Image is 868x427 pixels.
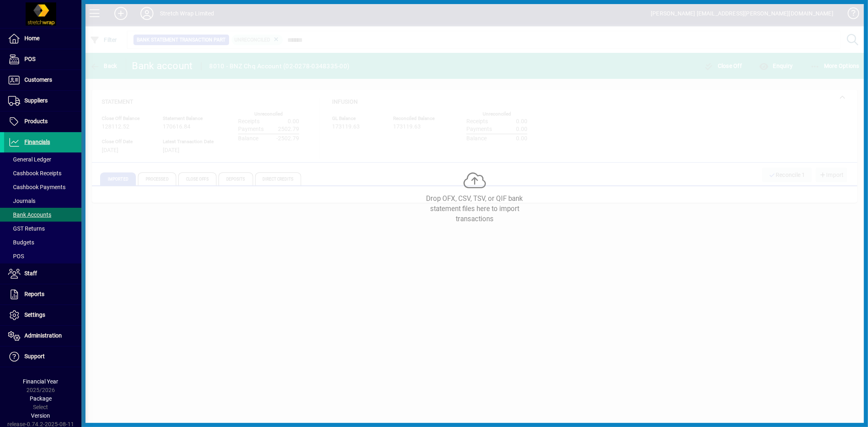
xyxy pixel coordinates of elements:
span: Staff [24,270,37,277]
a: General Ledger [4,152,81,166]
a: Support [4,346,81,367]
span: Budgets [8,239,34,246]
span: Package [30,395,52,402]
span: Administration [24,332,62,339]
a: Reports [4,284,81,305]
span: Bank Accounts [8,211,51,218]
a: POS [4,49,81,70]
span: Version [31,412,50,419]
a: Journals [4,194,81,208]
a: Budgets [4,235,81,249]
a: POS [4,249,81,263]
a: Suppliers [4,91,81,111]
span: Cashbook Receipts [8,170,61,176]
span: Cashbook Payments [8,184,66,190]
a: Administration [4,326,81,346]
span: POS [8,253,24,259]
span: Journals [8,198,35,204]
span: Support [24,353,45,359]
span: POS [24,56,35,62]
a: Settings [4,305,81,325]
a: Staff [4,264,81,284]
span: Settings [24,312,45,318]
span: Suppliers [24,97,48,104]
div: Drop OFX, CSV, TSV, or QIF bank statement files here to import transactions [414,194,536,224]
a: Home [4,28,81,49]
a: GST Returns [4,222,81,235]
span: Reports [24,291,44,297]
span: Customers [24,76,52,83]
a: Products [4,111,81,132]
span: Products [24,118,48,124]
span: Financials [24,139,50,145]
a: Bank Accounts [4,208,81,222]
span: General Ledger [8,156,51,163]
span: Home [24,35,39,41]
span: Financial Year [23,378,59,385]
span: GST Returns [8,225,45,232]
a: Customers [4,70,81,90]
a: Cashbook Receipts [4,166,81,180]
a: Cashbook Payments [4,180,81,194]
